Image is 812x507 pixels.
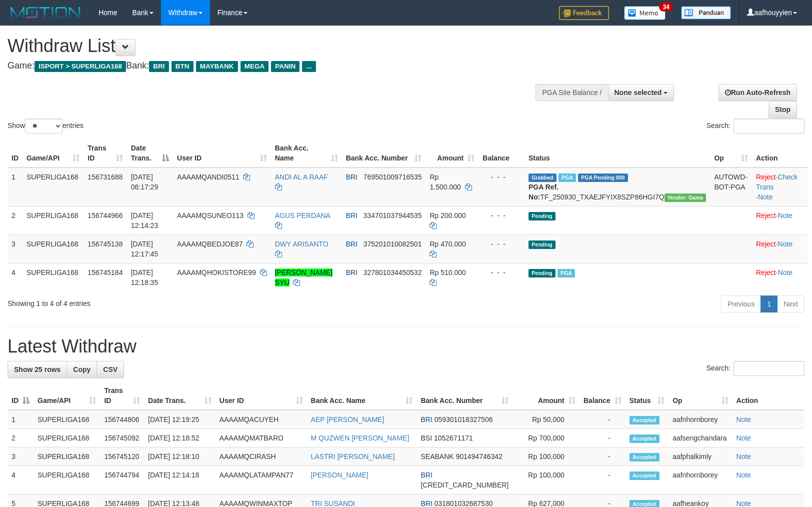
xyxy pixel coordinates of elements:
a: Show 25 rows [7,361,67,378]
span: BRI [346,173,357,181]
td: 156744806 [100,410,144,429]
th: Bank Acc. Number: activate to sort column ascending [342,139,426,167]
div: - - - [482,210,520,220]
a: Stop [768,101,797,118]
img: Feedback.jpg [559,6,609,20]
td: Rp 50,000 [512,410,579,429]
td: - [579,429,625,447]
span: BTN [171,61,193,72]
td: aafnhornborey [668,466,732,494]
span: [DATE] 12:14:23 [131,211,158,229]
td: SUPERLIGA168 [33,429,100,447]
td: 156745092 [100,429,144,447]
a: Previous [721,295,761,312]
td: [DATE] 12:18:10 [144,447,215,466]
td: · [752,234,807,263]
span: MEGA [240,61,269,72]
span: 156744966 [87,211,122,219]
td: [DATE] 12:18:52 [144,429,215,447]
td: Rp 700,000 [512,429,579,447]
td: AAAAMQCIRASH [215,447,307,466]
th: User ID: activate to sort column ascending [173,139,271,167]
span: Accepted [629,471,659,480]
th: Game/API: activate to sort column ascending [33,381,100,410]
a: Note [736,434,751,442]
th: Status [524,139,710,167]
th: Date Trans.: activate to sort column ascending [144,381,215,410]
span: Copy [73,365,90,373]
div: - - - [482,172,520,182]
span: Show 25 rows [14,365,60,373]
a: M QUZWEN [PERSON_NAME] [311,434,409,442]
td: AAAAMQACUYEH [215,410,307,429]
div: PGA Site Balance / [535,84,607,101]
span: Copy 327801034450532 to clipboard [363,268,422,276]
td: SUPERLIGA168 [33,410,100,429]
span: ISPORT > SUPERLIGA168 [34,61,126,72]
img: MOTION_logo.png [7,5,83,20]
td: 2 [7,429,33,447]
span: 156745184 [87,268,122,276]
a: LASTRI [PERSON_NAME] [311,452,395,460]
span: 156731688 [87,173,122,181]
a: Note [778,211,793,219]
th: Op: activate to sort column ascending [710,139,752,167]
span: AAAAMQANDI0511 [177,173,239,181]
th: Op: activate to sort column ascending [668,381,732,410]
button: None selected [608,84,674,101]
a: Copy [66,361,97,378]
a: Note [758,193,773,201]
a: [PERSON_NAME] SYU [275,268,332,286]
span: CSV [103,365,117,373]
span: Accepted [629,453,659,461]
div: - - - [482,267,520,277]
td: · · [752,167,807,206]
td: SUPERLIGA168 [22,167,83,206]
th: Action [752,139,807,167]
a: DWY ARISANTO [275,240,328,248]
label: Show entries [7,118,83,133]
span: AAAAMQBEDJOE87 [177,240,243,248]
span: Marked by aafromsomean [558,173,576,182]
td: AUTOWD-BOT-PGA [710,167,752,206]
img: Button%20Memo.svg [624,6,666,20]
td: 3 [7,447,33,466]
a: Reject [756,211,776,219]
span: Copy 059301018327506 to clipboard [434,415,493,423]
span: AAAAMQHOKISTORE99 [177,268,256,276]
td: 3 [7,234,22,263]
span: Accepted [629,434,659,443]
span: [DATE] 06:17:29 [131,173,158,191]
span: Copy 375201010082501 to clipboard [363,240,422,248]
th: ID: activate to sort column descending [7,381,33,410]
td: AAAAMQLATAMPAN77 [215,466,307,494]
span: Rp 200.000 [429,211,465,219]
td: - [579,447,625,466]
td: aafsengchandara [668,429,732,447]
span: MAYBANK [196,61,238,72]
span: None selected [614,88,662,96]
th: Bank Acc. Name: activate to sort column ascending [271,139,342,167]
span: BSI [420,434,432,442]
td: - [579,410,625,429]
td: SUPERLIGA168 [33,447,100,466]
img: panduan.png [681,6,731,19]
span: Accepted [629,416,659,424]
span: BRI [420,471,432,479]
span: Pending [528,212,555,220]
td: 1 [7,167,22,206]
th: Amount: activate to sort column ascending [512,381,579,410]
a: CSV [96,361,124,378]
span: 156745138 [87,240,122,248]
span: PGA Pending [578,173,628,182]
a: Run Auto-Refresh [718,84,797,101]
span: AAAAMQSUNEO113 [177,211,243,219]
td: [DATE] 12:19:25 [144,410,215,429]
a: Next [777,295,804,312]
td: Rp 100,000 [512,466,579,494]
span: Copy 362801050501538 to clipboard [420,481,508,489]
th: Balance: activate to sort column ascending [579,381,625,410]
a: Reject [756,268,776,276]
td: Rp 100,000 [512,447,579,466]
span: Marked by aafheankoy [557,269,575,277]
